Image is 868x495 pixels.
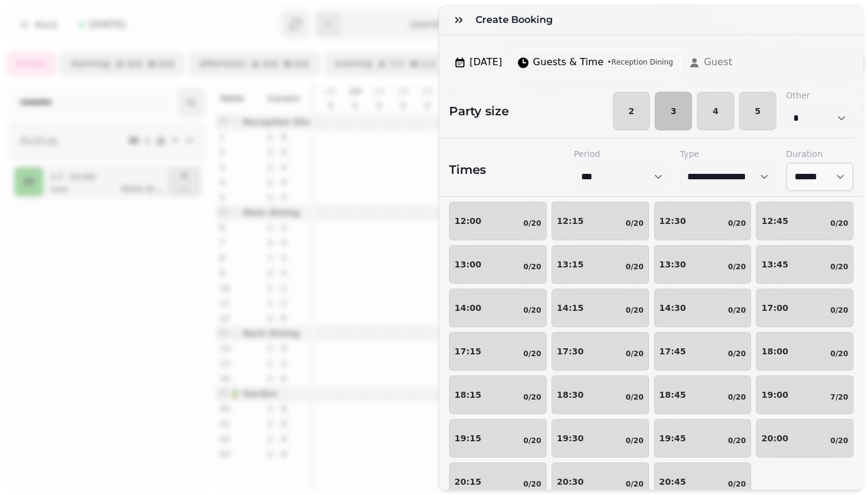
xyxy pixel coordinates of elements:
[626,305,643,315] p: 0/20
[449,332,547,371] button: 17:150/20
[449,289,547,327] button: 14:000/20
[574,148,670,160] label: Period
[659,391,687,399] p: 18:45
[728,262,746,272] p: 0/20
[552,419,649,458] button: 19:300/20
[831,392,848,402] p: 7/20
[761,391,788,399] p: 19:00
[557,434,584,442] p: 19:30
[655,92,692,130] button: 3
[557,304,584,312] p: 14:15
[654,375,752,414] button: 18:450/20
[454,217,482,225] p: 12:00
[728,392,746,402] p: 0/20
[626,262,643,272] p: 0/20
[831,305,848,315] p: 0/20
[454,434,482,442] p: 19:15
[523,262,541,272] p: 0/20
[739,92,776,130] button: 5
[654,245,752,284] button: 13:300/20
[704,55,732,69] span: Guest
[626,479,643,489] p: 0/20
[626,392,643,402] p: 0/20
[756,202,854,240] button: 12:450/20
[449,419,547,458] button: 19:150/20
[454,304,482,312] p: 14:00
[761,434,788,442] p: 20:00
[552,375,649,414] button: 18:300/20
[607,57,673,67] span: • Reception Dining
[728,479,746,489] p: 0/20
[749,107,766,115] span: 5
[659,260,687,269] p: 13:30
[454,391,482,399] p: 18:15
[454,477,482,486] p: 20:15
[680,148,776,160] label: Type
[761,347,788,356] p: 18:00
[523,436,541,445] p: 0/20
[523,392,541,402] p: 0/20
[557,260,584,269] p: 13:15
[470,55,502,69] span: [DATE]
[552,202,649,240] button: 12:150/20
[626,349,643,359] p: 0/20
[454,347,482,356] p: 17:15
[756,375,854,414] button: 19:007/20
[831,349,848,359] p: 0/20
[523,219,541,228] p: 0/20
[728,219,746,228] p: 0/20
[659,347,687,356] p: 17:45
[449,161,486,178] h2: Times
[756,332,854,371] button: 18:000/20
[449,375,547,414] button: 18:150/20
[523,305,541,315] p: 0/20
[654,419,752,458] button: 19:450/20
[623,107,640,115] span: 2
[756,419,854,458] button: 20:000/20
[761,217,788,225] p: 12:45
[533,55,603,69] span: Guests & Time
[786,148,854,160] label: Duration
[613,92,650,130] button: 2
[728,305,746,315] p: 0/20
[557,391,584,399] p: 18:30
[557,347,584,356] p: 17:30
[707,107,724,115] span: 4
[454,260,482,269] p: 13:00
[557,477,584,486] p: 20:30
[552,245,649,284] button: 13:150/20
[523,479,541,489] p: 0/20
[697,92,734,130] button: 4
[449,202,547,240] button: 12:000/20
[476,13,558,27] h3: Create Booking
[659,217,687,225] p: 12:30
[761,260,788,269] p: 13:45
[756,245,854,284] button: 13:450/20
[654,332,752,371] button: 17:450/20
[659,477,687,486] p: 20:45
[439,103,509,120] h2: Party size
[659,304,687,312] p: 14:30
[728,436,746,445] p: 0/20
[552,289,649,327] button: 14:150/20
[786,89,854,101] label: Other
[831,262,848,272] p: 0/20
[761,304,788,312] p: 17:00
[665,107,682,115] span: 3
[626,436,643,445] p: 0/20
[831,219,848,228] p: 0/20
[728,349,746,359] p: 0/20
[552,332,649,371] button: 17:300/20
[831,436,848,445] p: 0/20
[557,217,584,225] p: 12:15
[756,289,854,327] button: 17:000/20
[654,202,752,240] button: 12:300/20
[626,219,643,228] p: 0/20
[654,289,752,327] button: 14:300/20
[449,245,547,284] button: 13:000/20
[523,349,541,359] p: 0/20
[659,434,687,442] p: 19:45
